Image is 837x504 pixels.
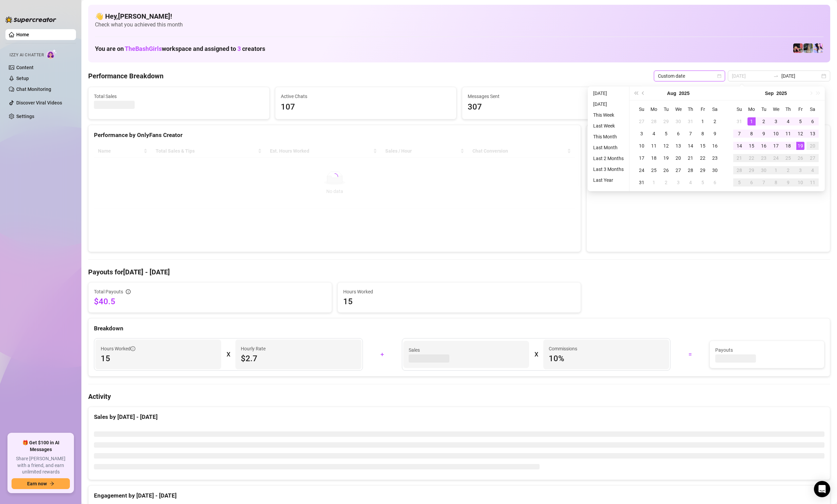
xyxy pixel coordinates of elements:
td: 2025-09-22 [745,152,758,164]
td: 2025-07-31 [684,115,697,128]
input: Start date [732,72,771,80]
div: 18 [650,154,658,162]
div: 20 [809,142,817,150]
td: 2025-09-08 [745,128,758,140]
div: 2 [784,166,792,174]
th: Fr [794,103,806,115]
td: 2025-09-06 [709,176,721,189]
td: 2025-08-29 [697,164,709,176]
div: 30 [674,117,682,125]
div: 5 [796,117,804,125]
div: 1 [747,117,756,125]
td: 2025-09-11 [782,128,794,140]
td: 2025-09-03 [672,176,684,189]
td: 2025-09-07 [733,128,745,140]
span: Messages Sent [468,93,638,100]
li: This Week [590,111,626,119]
div: 9 [784,178,792,187]
div: 20 [674,154,682,162]
th: Th [782,103,794,115]
td: 2025-08-23 [709,152,721,164]
div: 1 [650,178,658,187]
th: Mo [745,103,758,115]
td: 2025-08-07 [684,128,697,140]
td: 2025-08-25 [648,164,660,176]
div: 10 [796,178,804,187]
div: 31 [638,178,646,187]
td: 2025-08-10 [636,140,648,152]
h1: You are on workspace and assigned to creators [95,45,265,53]
a: Content [16,65,34,70]
article: Commissions [549,345,577,352]
span: Check what you achieved this month [95,21,823,28]
td: 2025-08-21 [684,152,697,164]
a: Home [16,32,29,37]
div: 8 [772,178,780,187]
span: loading [331,173,338,180]
div: 6 [674,130,682,138]
th: Su [636,103,648,115]
span: 3 [237,45,241,52]
li: Last 2 Months [590,154,626,162]
td: 2025-09-24 [770,152,782,164]
a: Setup [16,76,29,81]
div: 21 [735,154,743,162]
img: Brenda [803,43,813,53]
span: TheBashGirls [125,45,162,52]
div: 7 [686,130,695,138]
th: Tu [758,103,770,115]
div: Performance by OnlyFans Creator [94,131,575,140]
td: 2025-09-26 [794,152,806,164]
div: 30 [711,166,719,174]
td: 2025-10-08 [770,176,782,189]
h4: Performance Breakdown [88,71,163,81]
td: 2025-08-12 [660,140,672,152]
div: 26 [796,154,804,162]
div: 21 [686,154,695,162]
td: 2025-08-15 [697,140,709,152]
div: 19 [662,154,670,162]
div: 27 [674,166,682,174]
div: Breakdown [94,324,824,333]
div: 7 [735,130,743,138]
div: + [367,349,398,360]
div: 27 [809,154,817,162]
td: 2025-08-16 [709,140,721,152]
div: 22 [747,154,756,162]
li: [DATE] [590,89,626,97]
td: 2025-08-27 [672,164,684,176]
td: 2025-10-09 [782,176,794,189]
li: [DATE] [590,100,626,108]
div: 6 [711,178,719,187]
div: Engagement by [DATE] - [DATE] [94,491,824,500]
td: 2025-08-24 [636,164,648,176]
div: 3 [638,130,646,138]
div: 3 [674,178,682,187]
input: End date [781,72,820,80]
td: 2025-09-02 [660,176,672,189]
span: Share [PERSON_NAME] with a friend, and earn unlimited rewards [12,455,70,476]
td: 2025-07-28 [648,115,660,128]
td: 2025-10-03 [794,164,806,176]
td: 2025-07-30 [672,115,684,128]
td: 2025-08-17 [636,152,648,164]
div: 11 [784,130,792,138]
span: arrow-right [50,481,54,486]
span: info-circle [126,289,131,294]
div: 30 [760,166,768,174]
button: Previous month (PageUp) [640,86,647,100]
span: to [773,73,779,79]
div: 15 [747,142,756,150]
th: Sa [806,103,819,115]
div: X [534,349,538,360]
th: Mo [648,103,660,115]
h4: 👋 Hey, [PERSON_NAME] ! [95,12,823,21]
div: 2 [760,117,768,125]
div: 16 [711,142,719,150]
article: Hourly Rate [241,345,266,352]
td: 2025-09-06 [806,115,819,128]
td: 2025-08-02 [709,115,721,128]
td: 2025-08-04 [648,128,660,140]
div: 5 [699,178,707,187]
a: Chat Monitoring [16,86,51,92]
